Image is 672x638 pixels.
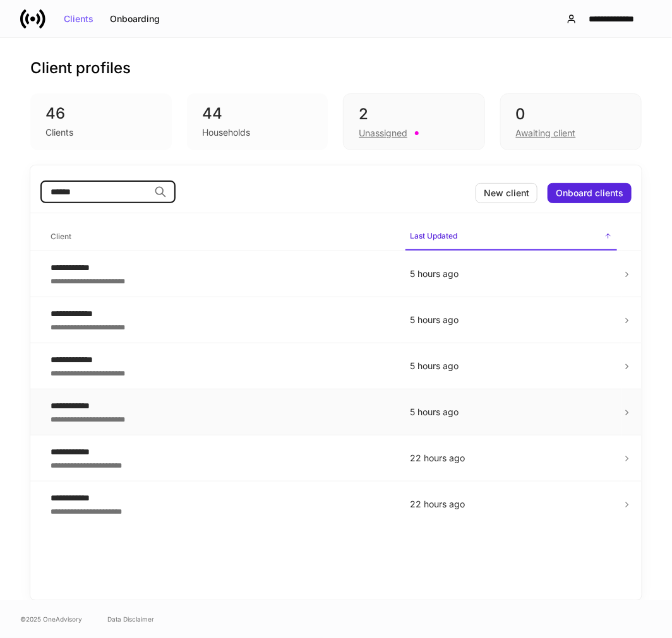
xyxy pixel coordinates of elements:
div: 0 [516,104,626,124]
button: Onboarding [102,9,168,29]
div: 0Awaiting client [500,93,642,150]
div: Onboarding [110,15,160,23]
button: New client [476,183,537,203]
div: Awaiting client [516,127,576,139]
h3: Client profiles [30,58,131,78]
div: Clients [45,126,73,139]
div: Onboard clients [556,189,623,198]
span: © 2025 OneAdvisory [20,614,82,624]
p: 22 hours ago [411,498,612,511]
span: Client [45,224,395,250]
p: 5 hours ago [411,268,612,280]
div: Households [202,126,250,139]
p: 22 hours ago [411,452,612,464]
p: 5 hours ago [411,406,612,418]
div: 2Unassigned [343,93,484,150]
div: 2 [359,104,469,124]
button: Clients [56,9,102,29]
span: Last Updated [405,223,617,251]
p: 5 hours ago [411,360,612,372]
div: 44 [202,103,313,124]
h6: Last Updated [411,230,458,242]
button: Onboard clients [548,183,632,203]
div: New client [484,189,529,198]
div: 46 [45,103,157,124]
h6: Client [51,230,71,242]
p: 5 hours ago [411,314,612,326]
div: Clients [64,15,93,23]
a: Data Disclaimer [107,614,154,624]
div: Unassigned [359,127,407,139]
